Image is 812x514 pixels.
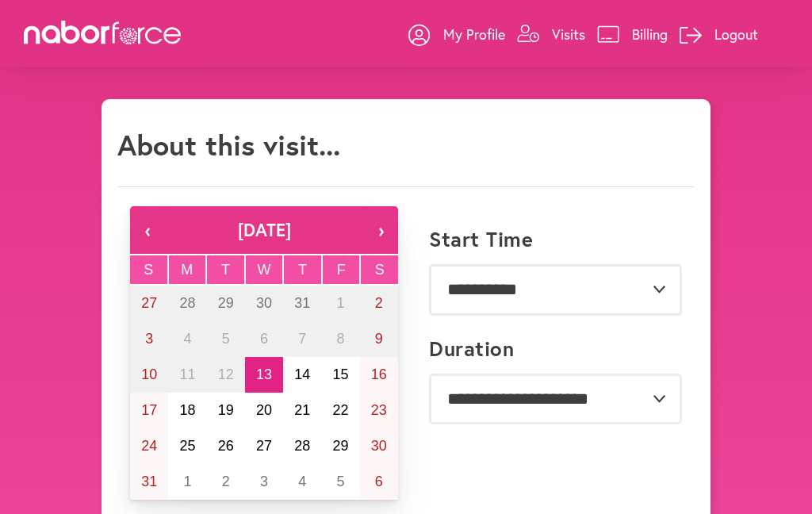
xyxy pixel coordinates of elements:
[298,474,306,489] abbr: September 4, 2025
[130,428,168,464] button: August 24, 2025
[283,321,321,357] button: August 7, 2025
[333,402,349,418] abbr: August 22, 2025
[375,295,383,311] abbr: August 2, 2025
[360,357,398,393] button: August 16, 2025
[360,393,398,428] button: August 23, 2025
[337,295,345,311] abbr: August 1, 2025
[245,393,283,428] button: August 20, 2025
[260,331,268,347] abbr: August 6, 2025
[168,286,206,321] button: July 28, 2025
[256,438,272,454] abbr: August 27, 2025
[283,286,321,321] button: July 31, 2025
[130,286,168,321] button: July 27, 2025
[245,357,283,393] button: August 13, 2025
[632,25,668,44] p: Billing
[179,402,195,418] abbr: August 18, 2025
[283,428,321,464] button: August 28, 2025
[141,366,157,382] abbr: August 10, 2025
[517,10,585,58] a: Visits
[337,331,345,347] abbr: August 8, 2025
[130,206,165,254] button: ‹
[321,393,359,428] button: August 22, 2025
[443,25,505,44] p: My Profile
[294,295,310,311] abbr: July 31, 2025
[245,321,283,357] button: August 6, 2025
[298,262,307,278] abbr: Thursday
[321,428,359,464] button: August 29, 2025
[179,438,195,454] abbr: August 25, 2025
[360,286,398,321] button: August 2, 2025
[130,393,168,428] button: August 17, 2025
[429,227,533,251] label: Start Time
[294,402,310,418] abbr: August 21, 2025
[218,295,234,311] abbr: July 29, 2025
[218,366,234,382] abbr: August 12, 2025
[168,321,206,357] button: August 4, 2025
[298,331,306,347] abbr: August 7, 2025
[130,357,168,393] button: August 10, 2025
[245,464,283,500] button: September 3, 2025
[207,286,245,321] button: July 29, 2025
[245,286,283,321] button: July 30, 2025
[218,438,234,454] abbr: August 26, 2025
[360,321,398,357] button: August 9, 2025
[181,262,193,278] abbr: Monday
[371,366,387,382] abbr: August 16, 2025
[680,10,758,58] a: Logout
[221,262,230,278] abbr: Tuesday
[168,393,206,428] button: August 18, 2025
[294,366,310,382] abbr: August 14, 2025
[222,331,230,347] abbr: August 5, 2025
[371,438,387,454] abbr: August 30, 2025
[222,474,230,489] abbr: September 2, 2025
[294,438,310,454] abbr: August 28, 2025
[321,464,359,500] button: September 5, 2025
[321,357,359,393] button: August 15, 2025
[429,336,514,361] label: Duration
[207,393,245,428] button: August 19, 2025
[168,428,206,464] button: August 25, 2025
[375,474,383,489] abbr: September 6, 2025
[321,286,359,321] button: August 1, 2025
[333,438,349,454] abbr: August 29, 2025
[597,10,668,58] a: Billing
[256,366,272,382] abbr: August 13, 2025
[141,474,157,489] abbr: August 31, 2025
[141,295,157,311] abbr: July 27, 2025
[207,428,245,464] button: August 26, 2025
[256,402,272,418] abbr: August 20, 2025
[130,464,168,500] button: August 31, 2025
[258,262,271,278] abbr: Wednesday
[363,206,398,254] button: ›
[260,474,268,489] abbr: September 3, 2025
[207,357,245,393] button: August 12, 2025
[144,262,153,278] abbr: Sunday
[130,321,168,357] button: August 3, 2025
[714,25,758,44] p: Logout
[183,474,191,489] abbr: September 1, 2025
[183,331,191,347] abbr: August 4, 2025
[337,262,346,278] abbr: Friday
[256,295,272,311] abbr: July 30, 2025
[179,295,195,311] abbr: July 28, 2025
[375,331,383,347] abbr: August 9, 2025
[145,331,153,347] abbr: August 3, 2025
[375,262,385,278] abbr: Saturday
[371,402,387,418] abbr: August 23, 2025
[165,206,363,254] button: [DATE]
[408,10,505,58] a: My Profile
[360,464,398,500] button: September 6, 2025
[141,438,157,454] abbr: August 24, 2025
[168,464,206,500] button: September 1, 2025
[117,128,340,162] h1: About this visit...
[141,402,157,418] abbr: August 17, 2025
[218,402,234,418] abbr: August 19, 2025
[207,464,245,500] button: September 2, 2025
[168,357,206,393] button: August 11, 2025
[179,366,195,382] abbr: August 11, 2025
[333,366,349,382] abbr: August 15, 2025
[321,321,359,357] button: August 8, 2025
[283,393,321,428] button: August 21, 2025
[337,474,345,489] abbr: September 5, 2025
[245,428,283,464] button: August 27, 2025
